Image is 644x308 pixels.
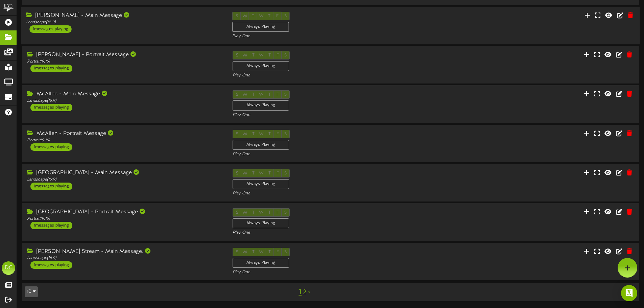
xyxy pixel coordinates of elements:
[27,51,222,59] div: [PERSON_NAME] - Portrait Message
[27,255,222,261] div: Landscape ( 16:9 )
[233,100,289,110] div: Always Playing
[233,140,289,150] div: Always Playing
[233,151,428,157] div: Play One
[27,130,222,138] div: McAllen - Portrait Message
[27,90,222,98] div: McAllen - Main Message
[30,104,72,111] div: 1 messages playing
[30,222,72,229] div: 1 messages playing
[27,59,222,65] div: Portrait ( 9:16 )
[29,25,71,33] div: 1 messages playing
[233,73,428,78] div: Play One
[27,208,222,216] div: [GEOGRAPHIC_DATA] - Portrait Message
[27,177,222,183] div: Landscape ( 16:9 )
[621,285,637,301] div: Open Intercom Messenger
[30,143,72,151] div: 1 messages playing
[233,269,428,275] div: Play One
[303,289,306,296] a: 2
[299,288,302,297] a: 1
[26,12,222,20] div: [PERSON_NAME] - Main Message
[30,261,72,269] div: 1 messages playing
[233,230,428,236] div: Play One
[27,138,222,143] div: Portrait ( 9:16 )
[30,65,72,72] div: 1 messages playing
[233,191,428,196] div: Play One
[233,179,289,189] div: Always Playing
[26,20,222,25] div: Landscape ( 16:9 )
[25,286,38,297] button: 10
[232,22,289,32] div: Always Playing
[233,112,428,118] div: Play One
[27,216,222,222] div: Portrait ( 9:16 )
[27,98,222,104] div: Landscape ( 16:9 )
[233,61,289,71] div: Always Playing
[27,169,222,177] div: [GEOGRAPHIC_DATA] - Main Message
[233,258,289,268] div: Always Playing
[27,248,222,256] div: [PERSON_NAME] Stream - Main Message.
[2,261,15,275] div: DC
[233,218,289,228] div: Always Playing
[308,289,310,296] a: >
[30,183,72,190] div: 1 messages playing
[232,33,428,39] div: Play One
